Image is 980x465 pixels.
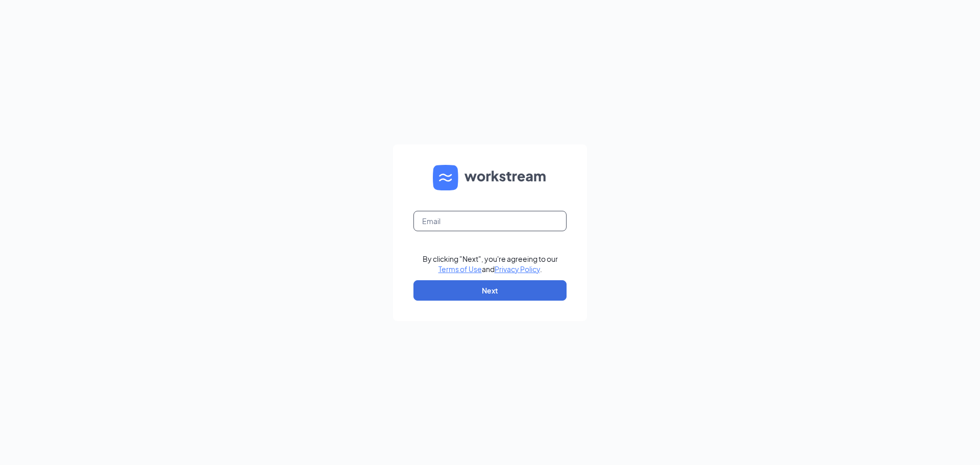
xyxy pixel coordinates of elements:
[423,254,558,274] div: By clicking "Next", you're agreeing to our and .
[438,264,482,274] a: Terms of Use
[413,280,567,301] button: Next
[413,211,567,231] input: Email
[433,165,547,190] img: WS logo and Workstream text
[495,264,540,274] a: Privacy Policy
